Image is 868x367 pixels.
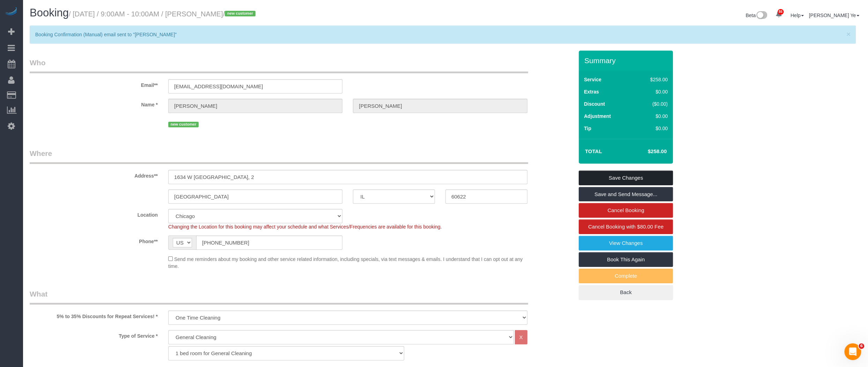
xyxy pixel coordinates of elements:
[778,9,784,15] span: 86
[635,76,668,83] div: $258.00
[579,219,673,234] a: Cancel Booking with $80.00 Fee
[69,10,258,18] small: / [DATE] / 9:00AM - 10:00AM / [PERSON_NAME]
[24,209,163,218] label: Location
[859,343,864,349] span: 6
[168,99,342,113] input: First Name**
[772,7,786,22] a: 86
[584,57,669,65] h3: Summary
[791,13,804,18] a: Help
[756,11,767,20] img: New interface
[635,113,668,120] div: $0.00
[24,330,163,339] label: Type of Service *
[846,30,851,38] button: Close
[584,88,599,95] label: Extras
[30,7,69,19] span: Booking
[585,148,602,154] strong: Total
[168,256,522,269] span: Send me reminders about my booking and other service related information, including specials, via...
[635,88,668,95] div: $0.00
[4,7,18,17] img: Automaid Logo
[745,13,767,18] a: Beta
[584,113,611,120] label: Adjustment
[635,125,668,132] div: $0.00
[584,125,591,132] label: Tip
[579,236,673,250] a: View Changes
[809,13,859,18] a: [PERSON_NAME] Ye
[635,100,668,107] div: ($0.00)
[579,187,673,202] a: Save and Send Message...
[579,203,673,218] a: Cancel Booking
[584,100,605,107] label: Discount
[353,99,527,113] input: Last Name*
[584,76,601,83] label: Service
[168,224,442,230] span: Changing the Location for this booking may affect your schedule and what Services/Frequencies are...
[579,171,673,185] a: Save Changes
[627,149,667,155] h4: $258.00
[35,31,843,38] p: Booking Confirmation (Manual) email sent to "[PERSON_NAME]"
[168,122,199,127] span: new customer
[24,310,163,320] label: 5% to 35% Discounts for Repeat Services! *
[445,189,527,204] input: Zip Code**
[30,289,528,305] legend: What
[844,343,861,360] iframe: Intercom live chat
[223,10,258,18] span: /
[579,252,673,267] a: Book This Again
[579,285,673,300] a: Back
[30,148,528,164] legend: Where
[24,99,163,108] label: Name *
[225,11,255,16] span: new customer
[846,30,851,38] span: ×
[30,58,528,73] legend: Who
[588,224,663,230] span: Cancel Booking with $80.00 Fee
